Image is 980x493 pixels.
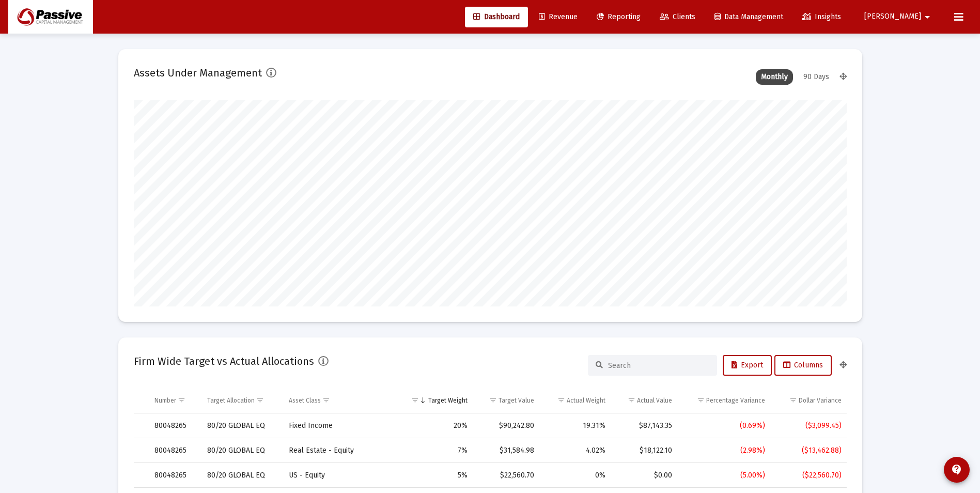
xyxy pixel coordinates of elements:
td: Column Number [149,388,202,413]
div: (2.98%) [682,445,765,456]
a: Data Management [706,7,791,27]
td: Column Percentage Variance [677,388,770,413]
div: 0% [545,470,605,481]
div: (0.69%) [682,421,765,431]
td: 80048265 [149,438,202,463]
td: Column Actual Weight [539,388,611,413]
h2: Firm Wide Target vs Actual Allocations [134,353,314,369]
div: Target Weight [428,396,468,405]
td: Fixed Income [284,413,401,438]
td: Column Actual Value [611,388,677,413]
td: US - Equity [284,463,401,488]
div: Target Allocation [207,396,255,405]
div: 7% [407,445,468,456]
span: Show filter options for column 'Asset Class' [322,396,330,404]
div: (5.00%) [682,470,765,481]
div: 20% [407,421,468,431]
mat-icon: contact_support [951,464,963,476]
span: Dashboard [473,12,520,21]
a: Dashboard [465,7,528,27]
span: Show filter options for column 'Dollar Variance' [789,396,797,404]
a: Reporting [588,7,649,27]
td: 80/20 GLOBAL EQ [202,463,284,488]
div: ($13,462.88) [775,445,842,456]
span: Reporting [597,12,641,21]
span: Columns [783,361,823,369]
mat-icon: arrow_drop_down [921,7,934,27]
span: Show filter options for column 'Number' [178,396,185,404]
td: 80048265 [149,413,202,438]
td: Column Target Value [473,388,539,413]
div: Asset Class [289,396,321,405]
div: Dollar Variance [799,396,842,405]
div: Actual Weight [567,396,605,405]
span: Show filter options for column 'Actual Weight' [557,396,565,404]
span: Clients [660,12,695,21]
span: [PERSON_NAME] [864,12,921,21]
div: 5% [407,470,468,481]
a: Clients [651,7,704,27]
span: Export [732,361,763,369]
input: Search [608,361,709,370]
div: Target Value [499,396,534,405]
button: [PERSON_NAME] [852,6,946,27]
div: $0.00 [616,470,672,481]
div: 90 Days [798,69,834,85]
div: $22,560.70 [478,470,534,481]
div: Number [154,396,176,405]
span: Revenue [539,12,578,21]
img: Dashboard [16,7,85,27]
td: 80/20 GLOBAL EQ [202,413,284,438]
div: Actual Value [637,396,672,405]
span: Insights [802,12,841,21]
td: Column Dollar Variance [770,388,847,413]
span: Show filter options for column 'Target Allocation' [256,396,264,404]
td: Real Estate - Equity [284,438,401,463]
span: Show filter options for column 'Percentage Variance' [697,396,705,404]
h2: Assets Under Management [134,65,262,81]
td: Column Target Allocation [202,388,284,413]
button: Export [723,355,772,376]
span: Show filter options for column 'Target Weight' [411,396,419,404]
a: Insights [794,7,849,27]
div: Monthly [756,69,793,85]
td: 80/20 GLOBAL EQ [202,438,284,463]
td: Column Asset Class [284,388,401,413]
div: $90,242.80 [478,421,534,431]
td: Column Target Weight [401,388,473,413]
div: ($22,560.70) [775,470,842,481]
button: Columns [774,355,832,376]
div: $87,143.35 [616,421,672,431]
div: ($3,099.45) [775,421,842,431]
div: 4.02% [545,445,605,456]
span: Show filter options for column 'Target Value' [489,396,497,404]
div: $18,122.10 [616,445,672,456]
span: Show filter options for column 'Actual Value' [628,396,635,404]
td: 80048265 [149,463,202,488]
div: $31,584.98 [478,445,534,456]
span: Data Management [714,12,783,21]
div: 19.31% [545,421,605,431]
a: Revenue [531,7,586,27]
div: Percentage Variance [706,396,765,405]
